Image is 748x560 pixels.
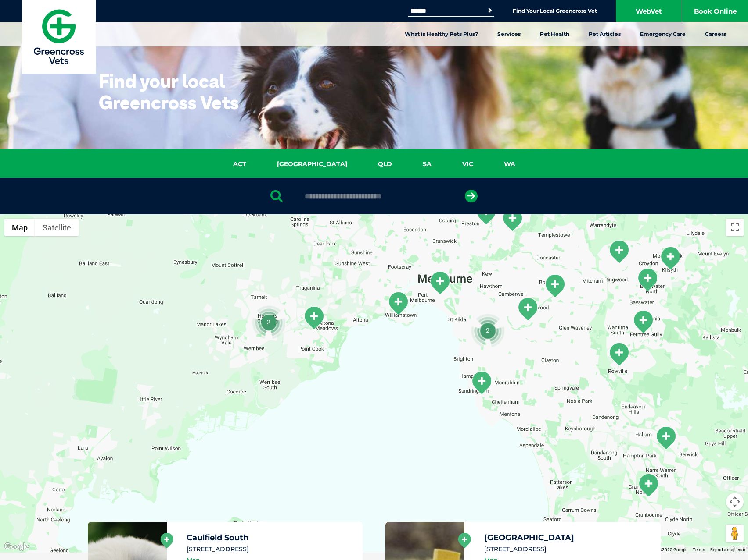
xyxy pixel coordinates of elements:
div: Cranbourne [637,473,659,497]
div: Ashburton [517,297,539,321]
a: Pet Health [530,22,579,46]
div: 2 [252,305,285,339]
a: QLD [363,159,407,169]
li: [STREET_ADDRESS] [484,545,653,554]
button: Show satellite imagery [35,219,79,236]
a: Services [488,22,530,46]
button: Show street map [4,219,35,236]
h1: Find your local Greencross Vets [99,70,272,113]
div: Bayswater [637,268,658,292]
a: Find Your Local Greencross Vet [513,7,597,14]
a: ACT [218,159,262,169]
a: [GEOGRAPHIC_DATA] [262,159,363,169]
a: Emergency Care [630,22,695,46]
a: Terms (opens in new tab) [693,547,705,552]
div: Sandringham [471,371,493,395]
a: Open this area in Google Maps (opens a new window) [2,541,31,553]
div: Warringal [501,208,523,232]
div: Point Cook [303,306,325,330]
img: Google [2,541,31,553]
button: Drag Pegman onto the map to open Street View [726,525,744,542]
h5: [GEOGRAPHIC_DATA] [484,534,653,542]
a: VIC [447,159,489,169]
div: Stud Park [608,342,630,366]
div: Williamstown [387,291,409,315]
button: Toggle fullscreen view [726,219,744,236]
a: WA [489,159,531,169]
div: Narre Warren [655,426,677,450]
a: Careers [695,22,736,46]
a: Pet Articles [579,22,630,46]
div: Kilsyth [659,246,681,270]
div: South Melbourne [429,271,451,295]
a: What is Healthy Pets Plus? [395,22,488,46]
div: Ferntree Gully [632,310,654,334]
li: [STREET_ADDRESS] [187,545,355,554]
button: Map camera controls [726,493,744,510]
a: Report a map error [710,547,745,552]
h5: Caulfield South [187,534,355,542]
button: Search [485,6,494,15]
div: North Ringwood [608,240,630,264]
div: 2 [471,314,504,347]
a: SA [407,159,447,169]
div: Box Hill [544,274,566,298]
